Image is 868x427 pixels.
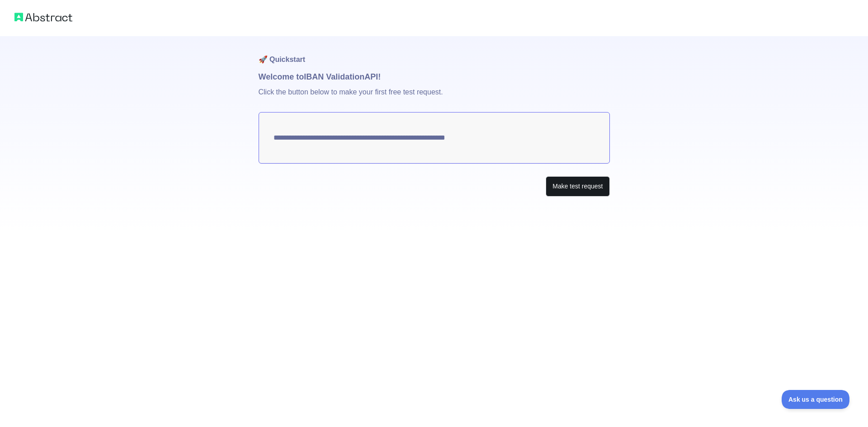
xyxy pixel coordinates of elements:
img: Abstract logo [14,11,72,23]
p: Click the button below to make your first free test request. [259,83,610,112]
h1: 🚀 Quickstart [259,36,610,70]
iframe: Toggle Customer Support [782,390,850,409]
h1: Welcome to IBAN Validation API! [259,70,610,83]
button: Make test request [546,176,609,197]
